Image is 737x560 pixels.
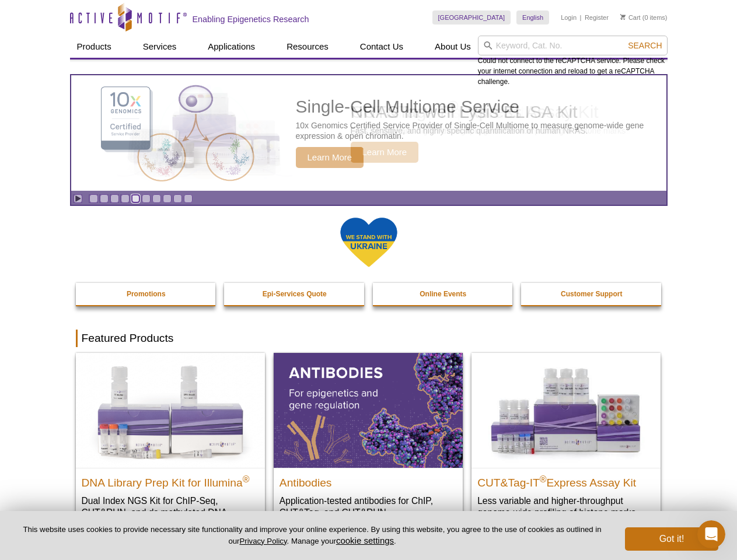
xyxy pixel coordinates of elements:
a: Go to slide 4 [121,194,130,203]
iframe: Intercom live chat [697,520,725,548]
a: All Antibodies Antibodies Application-tested antibodies for ChIP, CUT&Tag, and CUT&RUN. [274,353,463,530]
button: cookie settings [336,535,394,545]
div: Could not connect to the reCAPTCHA service. Please check your internet connection and reload to g... [478,36,668,87]
img: Your Cart [620,14,626,20]
p: This website uses cookies to provide necessary site functionality and improve your online experie... [19,524,606,547]
strong: Online Events [420,290,466,298]
img: All Antibodies [274,353,463,467]
a: Register [585,13,609,22]
a: Contact Us [353,36,410,58]
a: Promotions [76,283,217,305]
a: CUT&Tag-IT® Express Assay Kit CUT&Tag-IT®Express Assay Kit Less variable and higher-throughput ge... [471,353,661,530]
a: Toggle autoplay [74,194,82,203]
p: Target chromatin-associated proteins genome wide. [351,125,538,136]
a: Go to slide 1 [89,194,98,203]
a: About Us [428,36,478,58]
a: Applications [201,36,262,58]
a: Go to slide 10 [184,194,193,203]
h2: CUT&RUN Assay Kits [351,103,538,121]
li: | [580,10,582,24]
h2: DNA Library Prep Kit for Illumina [82,471,259,489]
sup: ® [540,474,547,484]
sup: ® [243,474,250,484]
strong: Epi-Services Quote [263,290,327,298]
p: Application-tested antibodies for ChIP, CUT&Tag, and CUT&RUN. [280,495,457,519]
a: Customer Support [521,283,662,305]
h2: Antibodies [280,471,457,489]
a: Go to slide 8 [163,194,172,203]
li: (0 items) [620,10,668,24]
a: Online Events [373,283,514,305]
strong: Promotions [127,290,166,298]
strong: Customer Support [561,290,622,298]
article: CUT&RUN Assay Kits [71,75,666,191]
button: Got it! [625,527,718,551]
a: Go to slide 3 [110,194,119,203]
a: Cart [620,13,641,22]
h2: CUT&Tag-IT Express Assay Kit [477,471,655,489]
a: Go to slide 5 [131,194,140,203]
p: Dual Index NGS Kit for ChIP-Seq, CUT&RUN, and ds methylated DNA assays. [82,495,259,530]
span: Learn More [351,142,419,163]
h2: Enabling Epigenetics Research [193,14,309,24]
img: We Stand With Ukraine [340,216,398,268]
a: Products [70,36,118,58]
a: [GEOGRAPHIC_DATA] [432,10,511,24]
a: Services [136,36,184,58]
a: Login [561,13,577,22]
a: Go to slide 9 [173,194,182,203]
img: CUT&Tag-IT® Express Assay Kit [471,353,661,467]
img: CUT&RUN Assay Kits [117,80,292,187]
a: English [516,10,549,24]
a: Go to slide 2 [100,194,109,203]
a: CUT&RUN Assay Kits CUT&RUN Assay Kits Target chromatin-associated proteins genome wide. Learn More [71,75,666,191]
a: Privacy Policy [239,537,287,545]
a: Epi-Services Quote [224,283,365,305]
h2: Featured Products [76,330,662,347]
input: Keyword, Cat. No. [478,36,668,55]
a: Resources [280,36,336,58]
a: Go to slide 7 [152,194,161,203]
button: Search [624,40,665,51]
span: Search [628,41,662,50]
img: DNA Library Prep Kit for Illumina [76,353,265,467]
a: DNA Library Prep Kit for Illumina DNA Library Prep Kit for Illumina® Dual Index NGS Kit for ChIP-... [76,353,265,541]
a: Go to slide 6 [142,194,151,203]
p: Less variable and higher-throughput genome-wide profiling of histone marks​. [477,495,655,519]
